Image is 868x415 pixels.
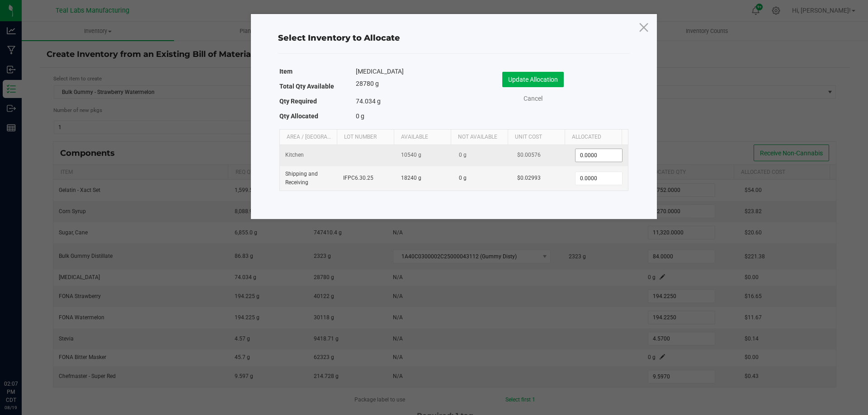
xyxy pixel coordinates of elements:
span: $0.02993 [517,175,541,181]
th: Allocated [565,130,622,145]
span: Select Inventory to Allocate [278,33,400,43]
span: 0 g [356,112,364,120]
th: Lot Number [337,130,394,145]
span: [MEDICAL_DATA] [356,67,404,76]
label: Qty Required [279,95,317,107]
td: IFPC6.30.25 [338,166,396,191]
th: Not Available [451,130,508,145]
a: Cancel [515,94,551,103]
span: 28780 g [356,80,379,87]
label: Item [279,65,292,78]
span: 0 g [459,175,467,181]
span: $0.00576 [517,152,541,158]
button: Update Allocation [502,72,564,87]
label: Qty Allocated [279,110,318,122]
span: 10540 g [401,152,421,158]
th: Available [394,130,451,145]
span: Shipping and Receiving [285,171,318,186]
span: Kitchen [285,152,304,158]
span: 18240 g [401,175,421,181]
span: 74.034 g [356,98,381,105]
th: Area / [GEOGRAPHIC_DATA] [280,130,337,145]
span: 0 g [459,152,467,158]
label: Total Qty Available [279,80,334,93]
th: Unit Cost [508,130,565,145]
